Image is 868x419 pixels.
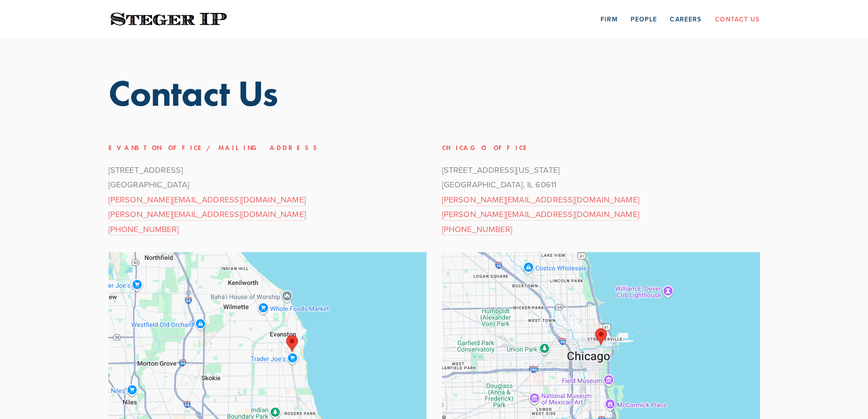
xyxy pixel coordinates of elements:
h3: Evanston Office/Mailing Address [108,142,426,155]
a: Firm [601,12,617,26]
a: [PERSON_NAME][EMAIL_ADDRESS][DOMAIN_NAME] [108,194,306,206]
p: [STREET_ADDRESS][US_STATE] [GEOGRAPHIC_DATA], IL 60611 [442,163,760,237]
div: Steger IP 401 North Michigan Avenue Chicago, IL, 60611, United States [591,325,611,349]
img: Steger IP | Trust. Experience. Results. [108,10,229,28]
h1: Contact Us [108,75,760,111]
a: [PERSON_NAME][EMAIL_ADDRESS][DOMAIN_NAME] [442,208,639,221]
a: [PHONE_NUMBER] [442,223,513,236]
div: Steger IP 1603 Orrington Ave Suite 600 Evanston, IL 60201, United States [282,331,302,356]
h3: Chicago Office [442,142,760,155]
a: People [631,12,657,26]
a: Careers [670,12,701,26]
a: Contact Us [715,12,760,26]
a: [PERSON_NAME][EMAIL_ADDRESS][DOMAIN_NAME] [442,194,639,206]
a: [PERSON_NAME][EMAIL_ADDRESS][DOMAIN_NAME] [108,208,306,221]
p: [STREET_ADDRESS] [GEOGRAPHIC_DATA] [108,163,426,237]
a: [PHONE_NUMBER] [108,223,179,236]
